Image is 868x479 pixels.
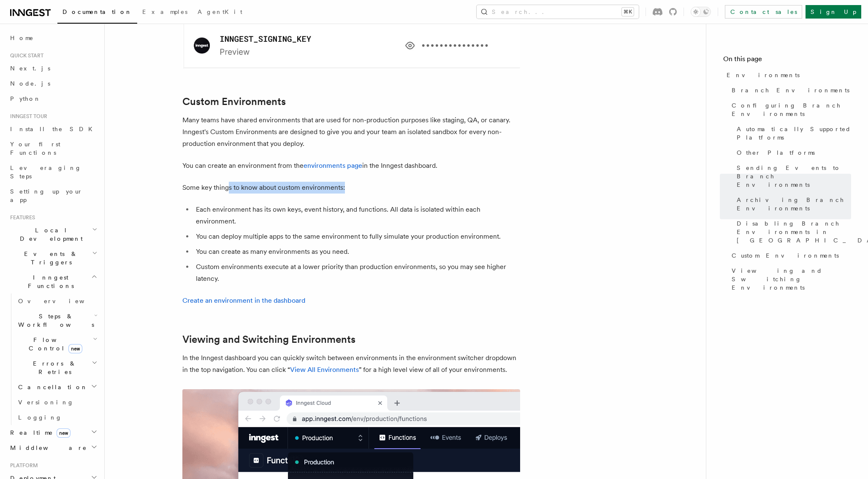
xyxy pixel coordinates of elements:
span: Automatically Supported Platforms [737,125,851,142]
span: Logging [18,414,62,421]
span: AgentKit [198,8,242,15]
a: environments page [304,161,362,170]
span: Cancellation [15,383,88,391]
p: In the Inngest dashboard you can quickly switch between environments in the environment switcher ... [182,352,520,376]
a: Install the SDK [7,121,99,137]
a: AgentKit [193,3,247,23]
a: Viewing and Switching Environments [182,334,355,345]
a: Sign Up [806,5,861,19]
a: Archiving Branch Environments [733,192,851,216]
span: Home [10,34,34,42]
p: You can create an environment from the in the Inngest dashboard. [182,160,520,172]
span: Your first Functions [10,141,60,156]
a: View All Environments [290,366,359,374]
a: Versioning [15,395,99,410]
span: Viewing and Switching Environments [732,266,851,292]
span: Branch Environments [732,86,849,94]
span: Quick start [7,52,43,59]
button: Events & Triggers [7,246,99,270]
span: Flow Control [15,336,93,353]
a: Your first Functions [7,137,99,160]
span: Sending Events to Branch Environments [737,164,851,189]
a: Environments [723,67,851,83]
button: Search...⌘K [477,5,639,19]
span: Features [7,214,35,221]
li: Custom environments execute at a lower priority than production environments, so you may see high... [193,261,520,285]
a: Logging [15,410,99,425]
button: Cancellation [15,379,99,395]
span: Versioning [18,399,74,406]
span: Environments [727,71,800,79]
a: Python [7,91,99,106]
a: Next.js [7,61,99,76]
a: Home [7,30,99,46]
button: Local Development [7,223,99,246]
a: Configuring Branch Environments [728,98,851,121]
a: Examples [137,3,193,23]
button: Flow Controlnew [15,332,99,356]
a: Documentation [57,3,137,24]
span: new [68,344,82,353]
a: Sending Events to Branch Environments [733,160,851,192]
span: Local Development [7,226,92,243]
a: Leveraging Steps [7,160,99,184]
span: Python [10,95,41,102]
button: Middleware [7,440,99,455]
button: Toggle dark mode [691,7,711,17]
a: Custom Environments [182,96,286,108]
span: Other Platforms [737,148,815,157]
a: Branch Environments [728,83,851,98]
p: Many teams have shared environments that are used for non-production purposes like staging, QA, o... [182,114,520,150]
span: Events & Triggers [7,250,92,266]
span: Install the SDK [10,126,98,132]
span: Leveraging Steps [10,164,81,180]
span: Configuring Branch Environments [732,101,851,118]
span: Realtime [7,428,71,437]
h4: On this page [723,54,851,67]
span: Inngest Functions [7,273,91,290]
a: Viewing and Switching Environments [728,263,851,295]
li: Each environment has its own keys, event history, and functions. All data is isolated within each... [193,204,520,227]
a: Contact sales [725,5,802,19]
button: Errors & Retries [15,356,99,379]
a: Create an environment in the dashboard [182,296,305,304]
a: Other Platforms [733,145,851,160]
span: Platform [7,462,38,469]
span: new [57,428,71,438]
button: Steps & Workflows [15,309,99,332]
span: Custom Environments [732,251,839,260]
span: Next.js [10,65,50,72]
span: Archiving Branch Environments [737,196,851,213]
li: You can deploy multiple apps to the same environment to fully simulate your production environment. [193,231,520,242]
span: Middleware [7,444,87,452]
a: Setting up your app [7,184,99,207]
button: Realtimenew [7,425,99,440]
div: Inngest Functions [7,293,99,425]
span: Node.js [10,80,50,87]
li: You can create as many environments as you need. [193,246,520,258]
kbd: ⌘K [622,8,634,16]
span: Steps & Workflows [15,312,94,329]
span: Inngest tour [7,113,47,120]
a: Custom Environments [728,248,851,263]
a: Automatically Supported Platforms [733,121,851,145]
p: Some key things to know about custom environments: [182,182,520,194]
a: Disabling Branch Environments in [GEOGRAPHIC_DATA] [733,216,851,248]
span: Examples [142,8,187,15]
a: Overview [15,293,99,309]
a: Node.js [7,76,99,91]
button: Inngest Functions [7,270,99,293]
span: Overview [18,298,105,304]
span: Errors & Retries [15,359,92,376]
span: Setting up your app [10,188,83,203]
span: Documentation [62,8,132,15]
